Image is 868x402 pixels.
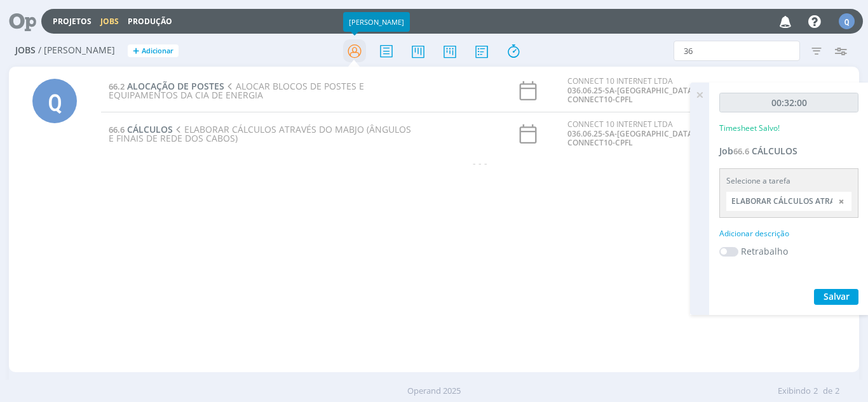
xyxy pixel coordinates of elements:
span: 2 [835,385,839,398]
div: Selecione a tarefa [726,175,851,187]
div: Adicionar descrição [719,228,858,239]
span: de [823,385,832,398]
button: Salvar [814,289,858,305]
p: Timesheet Salvo! [719,123,780,134]
div: - - - [101,156,860,170]
span: / [PERSON_NAME] [38,45,115,56]
div: Q [32,79,77,123]
div: [PERSON_NAME] [343,12,410,32]
a: 036.06.25-SA-[GEOGRAPHIC_DATA]-CONNECT10-CPFL [567,85,698,105]
span: 66.2 [109,81,125,92]
span: ELABORAR CÁLCULOS ATRAVÉS DO MABJO (ÂNGULOS E FINAIS DE REDE DOS CABOS) [109,123,411,144]
a: 036.06.25-SA-[GEOGRAPHIC_DATA]-CONNECT10-CPFL [567,128,698,148]
span: Adicionar [142,47,173,55]
button: +Adicionar [128,44,179,58]
label: Retrabalho [741,245,788,258]
a: Produção [128,16,172,27]
button: Q [838,10,855,32]
div: CONNECT 10 INTERNET LTDA [567,120,698,147]
span: 66.6 [109,124,125,135]
button: Jobs [97,17,123,27]
a: Projetos [53,16,92,27]
span: 2 [813,385,818,398]
span: Exibindo [778,385,811,398]
a: Job66.6CÁLCULOS [719,145,797,157]
span: ALOCAÇÃO DE POSTES [127,80,224,92]
span: CÁLCULOS [752,145,797,157]
a: Jobs [100,16,119,27]
span: + [133,44,139,58]
input: Busca [674,41,800,61]
span: ALOCAR BLOCOS DE POSTES E EQUIPAMENTOS DA CIA DE ENERGIA [109,80,364,101]
span: CÁLCULOS [127,123,173,135]
div: CONNECT 10 INTERNET LTDA [567,77,698,104]
a: 66.2ALOCAÇÃO DE POSTES [109,80,224,92]
span: 66.6 [733,145,749,157]
button: Produção [124,17,176,27]
div: Q [839,13,855,29]
a: 66.6CÁLCULOS [109,123,173,135]
span: Jobs [15,45,36,56]
span: Salvar [824,290,850,302]
button: Projetos [49,17,95,27]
